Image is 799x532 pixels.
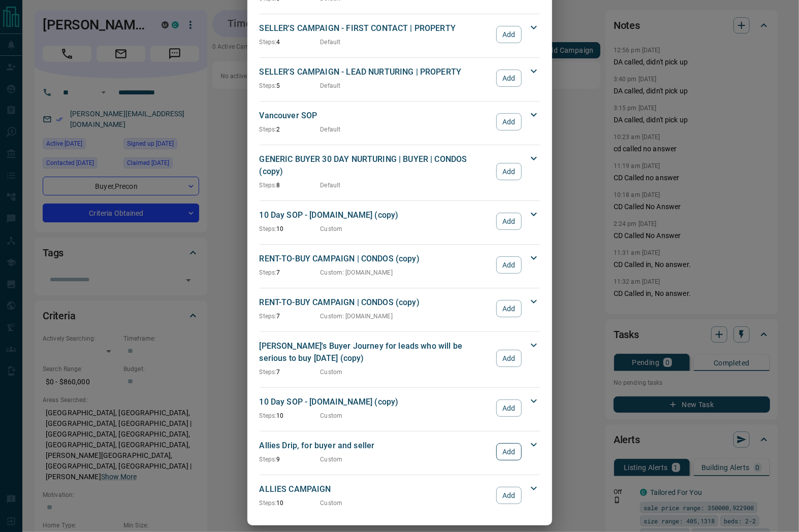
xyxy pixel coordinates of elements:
p: RENT-TO-BUY CAMPAIGN | CONDOS (copy) [260,253,492,265]
p: SELLER'S CAMPAIGN - LEAD NURTURING | PROPERTY [260,66,492,78]
p: ALLIES CAMPAIGN [260,483,492,495]
p: Custom : [DOMAIN_NAME] [321,312,393,321]
p: GENERIC BUYER 30 DAY NURTURING | BUYER | CONDOS (copy) [260,153,492,178]
p: Custom [321,368,343,377]
span: Steps: [260,82,277,89]
div: RENT-TO-BUY CAMPAIGN | CONDOS (copy)Steps:7Custom: [DOMAIN_NAME]Add [260,294,540,323]
button: Add [496,70,521,87]
p: 10 [260,224,321,234]
button: Add [496,400,521,417]
p: 10 Day SOP - [DOMAIN_NAME] (copy) [260,396,492,408]
button: Add [496,487,521,504]
div: [PERSON_NAME]'s Buyer Journey for leads who will be serious to buy [DATE] (copy)Steps:7CustomAdd [260,338,540,379]
span: Steps: [260,182,277,189]
p: 8 [260,181,321,190]
button: Add [496,113,521,130]
button: Add [496,256,521,274]
div: GENERIC BUYER 30 DAY NURTURING | BUYER | CONDOS (copy)Steps:8DefaultAdd [260,151,540,192]
div: Allies Drip, for buyer and sellerSteps:9CustomAdd [260,438,540,466]
div: ALLIES CAMPAIGNSteps:10CustomAdd [260,481,540,510]
p: 10 Day SOP - [DOMAIN_NAME] (copy) [260,209,492,221]
p: Allies Drip, for buyer and seller [260,440,492,452]
button: Add [496,300,521,317]
p: RENT-TO-BUY CAMPAIGN | CONDOS (copy) [260,296,492,309]
div: 10 Day SOP - [DOMAIN_NAME] (copy)Steps:10CustomAdd [260,207,540,236]
p: Vancouver SOP [260,110,492,122]
p: 7 [260,368,321,377]
button: Add [496,213,521,230]
button: Add [496,443,521,460]
p: Default [321,125,341,134]
p: 5 [260,81,321,90]
p: 10 [260,411,321,420]
p: SELLER'S CAMPAIGN - FIRST CONTACT | PROPERTY [260,22,492,35]
button: Add [496,26,521,43]
p: Default [321,181,341,190]
div: SELLER'S CAMPAIGN - LEAD NURTURING | PROPERTYSteps:5DefaultAdd [260,64,540,92]
p: 7 [260,312,321,321]
span: Steps: [260,126,277,133]
p: 2 [260,125,321,134]
div: RENT-TO-BUY CAMPAIGN | CONDOS (copy)Steps:7Custom: [DOMAIN_NAME]Add [260,251,540,279]
p: 10 [260,498,321,508]
div: SELLER'S CAMPAIGN - FIRST CONTACT | PROPERTYSteps:4DefaultAdd [260,20,540,49]
p: [PERSON_NAME]'s Buyer Journey for leads who will be serious to buy [DATE] (copy) [260,340,492,364]
span: Steps: [260,369,277,376]
p: Default [321,81,341,90]
p: 7 [260,268,321,277]
p: Custom [321,224,343,234]
span: Steps: [260,456,277,463]
span: Steps: [260,225,277,232]
button: Add [496,350,521,367]
p: Custom [321,455,343,464]
p: Custom [321,498,343,508]
button: Add [496,163,521,180]
span: Steps: [260,500,277,507]
span: Steps: [260,412,277,419]
p: 9 [260,455,321,464]
p: Default [321,38,341,47]
div: Vancouver SOPSteps:2DefaultAdd [260,108,540,136]
span: Steps: [260,39,277,46]
p: Custom [321,411,343,420]
p: 4 [260,38,321,47]
span: Steps: [260,269,277,276]
div: 10 Day SOP - [DOMAIN_NAME] (copy)Steps:10CustomAdd [260,394,540,422]
p: Custom : [DOMAIN_NAME] [321,268,393,277]
span: Steps: [260,313,277,320]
